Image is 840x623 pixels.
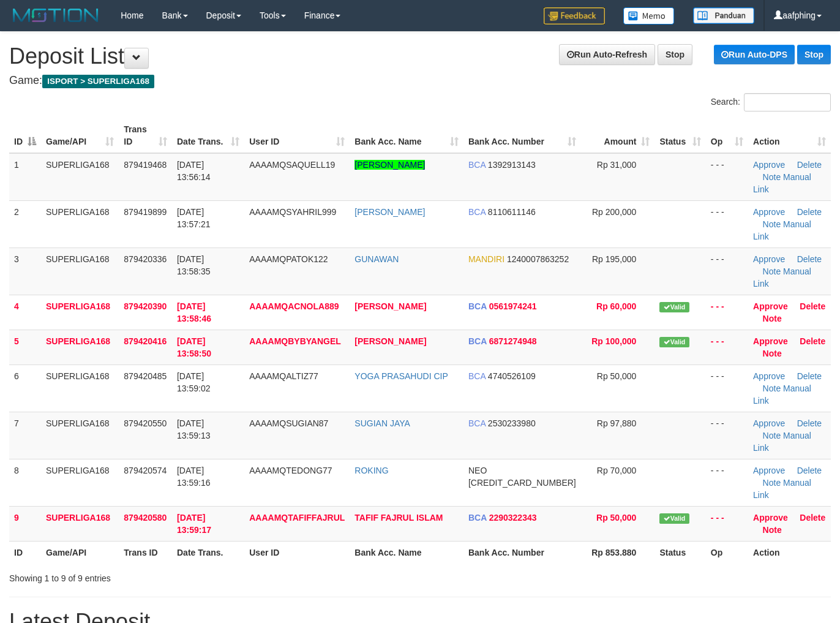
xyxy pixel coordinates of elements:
[354,466,388,475] a: ROKING
[9,459,41,506] td: 8
[9,75,831,87] h4: Game:
[592,207,636,217] span: Rp 200,000
[172,118,244,153] th: Date Trans.: activate to sort column ascending
[354,160,425,170] a: [PERSON_NAME]
[124,207,167,217] span: 879419899
[9,541,41,564] th: ID
[753,383,811,406] a: Manual Link
[41,330,119,364] td: SUPERLIGA168
[797,418,822,428] a: Delete
[753,466,785,475] a: Approve
[124,466,167,475] span: 879420574
[763,525,782,535] a: Note
[706,330,748,364] td: - - -
[489,301,537,311] span: Copy 0561974241 to clipboard
[124,371,167,381] span: 879420485
[706,153,748,201] td: - - -
[350,541,463,564] th: Bank Acc. Name
[797,207,822,217] a: Delete
[177,160,211,182] span: [DATE] 13:56:14
[124,301,167,311] span: 879420390
[249,418,328,428] span: AAAAMQSUGIAN87
[592,254,636,264] span: Rp 195,000
[797,160,822,170] a: Delete
[597,466,637,475] span: Rp 70,000
[763,266,781,276] a: Note
[597,160,637,170] span: Rp 31,000
[9,118,41,153] th: ID: activate to sort column descending
[753,266,811,289] a: Manual Link
[468,301,487,311] span: BCA
[489,336,537,346] span: Copy 6871274948 to clipboard
[658,44,692,65] a: Stop
[753,371,785,381] a: Approve
[544,7,605,25] img: Feedback.jpg
[468,466,487,475] span: NEO
[654,118,705,153] th: Status: activate to sort column ascending
[763,478,781,488] a: Note
[249,336,341,346] span: AAAAMQBYBYANGEL
[597,418,637,428] span: Rp 97,880
[659,513,689,524] span: Valid transaction
[41,118,119,153] th: Game/API: activate to sort column ascending
[9,153,41,201] td: 1
[489,513,537,523] span: Copy 2290322343 to clipboard
[507,254,569,264] span: Copy 1240007863252 to clipboard
[711,93,831,111] label: Search:
[9,364,41,412] td: 6
[753,207,785,217] a: Approve
[797,254,822,264] a: Delete
[124,254,167,264] span: 879420336
[41,364,119,412] td: SUPERLIGA168
[706,506,748,541] td: - - -
[41,247,119,295] td: SUPERLIGA168
[41,506,119,541] td: SUPERLIGA168
[9,295,41,330] td: 4
[41,200,119,247] td: SUPERLIGA168
[42,75,154,88] span: ISPORT > SUPERLIGA168
[354,301,426,311] a: [PERSON_NAME]
[249,301,339,311] span: AAAAMQACNOLA889
[468,371,486,381] span: BCA
[9,6,102,25] img: MOTION_logo.png
[753,478,811,500] a: Manual Link
[9,506,41,541] td: 9
[354,371,448,381] a: YOGA PRASAHUDI CIP
[468,160,486,170] span: BCA
[763,314,782,323] a: Note
[748,541,831,564] th: Action
[693,7,754,24] img: panduan.png
[249,207,336,217] span: AAAAMQSYAHRIL999
[659,302,689,312] span: Valid transaction
[350,118,463,153] th: Bank Acc. Name: activate to sort column ascending
[797,371,822,381] a: Delete
[706,295,748,330] td: - - -
[9,330,41,364] td: 5
[124,336,167,346] span: 879420416
[463,118,581,153] th: Bank Acc. Number: activate to sort column ascending
[41,153,119,201] td: SUPERLIGA168
[800,513,825,523] a: Delete
[706,247,748,295] td: - - -
[763,383,781,393] a: Note
[177,254,211,276] span: [DATE] 13:58:35
[763,431,781,440] a: Note
[177,418,211,440] span: [DATE] 13:59:13
[559,44,655,65] a: Run Auto-Refresh
[354,513,443,523] a: TAFIF FAJRUL ISLAM
[244,118,350,153] th: User ID: activate to sort column ascending
[596,513,636,523] span: Rp 50,000
[748,118,831,153] th: Action: activate to sort column ascending
[41,541,119,564] th: Game/API
[468,478,576,488] span: Copy 5859457154179199 to clipboard
[763,349,782,358] a: Note
[581,541,655,564] th: Rp 853.880
[488,207,536,217] span: Copy 8110611146 to clipboard
[354,207,425,217] a: [PERSON_NAME]
[9,200,41,247] td: 2
[753,513,788,523] a: Approve
[249,160,335,170] span: AAAAMQSAQUELL19
[753,418,785,428] a: Approve
[9,247,41,295] td: 3
[654,541,705,564] th: Status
